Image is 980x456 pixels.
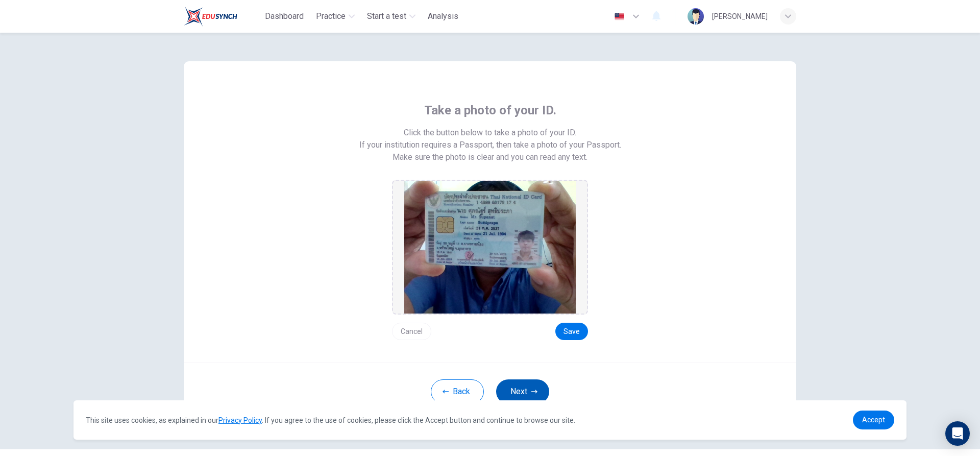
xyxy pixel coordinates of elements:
div: Open Intercom Messenger [945,421,970,446]
img: Train Test logo [184,6,237,27]
span: Practice [316,10,346,22]
button: Dashboard [261,7,308,26]
div: [PERSON_NAME] [712,10,768,22]
div: cookieconsent [73,400,906,440]
span: Take a photo of your ID. [424,102,556,118]
span: Accept [862,416,885,424]
span: Analysis [428,10,458,22]
a: Privacy Policy [218,416,262,424]
img: preview screemshot [404,181,576,314]
button: Practice [312,7,359,26]
button: Save [555,323,588,340]
a: Train Test logo [184,6,261,27]
button: Back [431,379,484,404]
span: Click the button below to take a photo of your ID. If your institution requires a Passport, then ... [359,127,621,151]
a: dismiss cookie message [853,411,894,429]
img: en [613,13,626,20]
span: This site uses cookies, as explained in our . If you agree to the use of cookies, please click th... [86,416,575,424]
button: Analysis [424,7,462,26]
span: Dashboard [265,10,304,22]
span: Start a test [367,10,406,22]
button: Start a test [363,7,420,26]
img: Profile picture [688,8,704,25]
span: Make sure the photo is clear and you can read any text. [393,151,587,163]
button: Next [496,379,549,404]
button: Cancel [392,323,431,340]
